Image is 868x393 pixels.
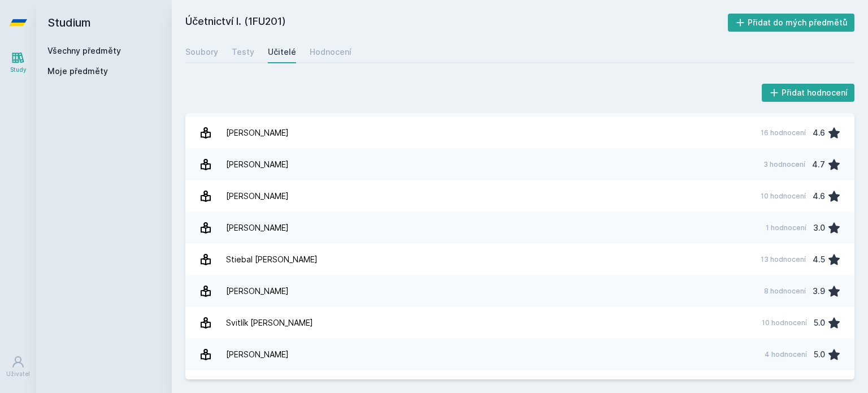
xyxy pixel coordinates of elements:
[763,160,805,169] div: 3 hodnocení
[813,248,825,271] div: 4.5
[813,185,825,208] div: 4.6
[185,14,728,32] h2: Účetnictví I. (1FU201)
[761,255,806,264] div: 13 hodnocení
[185,46,218,58] div: Soubory
[226,343,289,366] div: [PERSON_NAME]
[813,280,825,303] div: 3.9
[728,14,855,32] button: Přidat do mých předmětů
[185,244,854,275] a: Stiebal [PERSON_NAME] 13 hodnocení 4.5
[232,41,254,63] a: Testy
[813,217,825,239] div: 3.0
[232,46,254,58] div: Testy
[814,343,825,366] div: 5.0
[185,41,218,63] a: Soubory
[185,180,854,212] a: [PERSON_NAME] 10 hodnocení 4.6
[310,46,351,58] div: Hodnocení
[2,349,34,384] a: Uživatel
[6,370,30,378] div: Uživatel
[813,122,825,144] div: 4.6
[268,41,296,63] a: Učitelé
[268,46,296,58] div: Učitelé
[47,46,121,55] a: Všechny předměty
[761,192,806,201] div: 10 hodnocení
[2,45,34,80] a: Study
[762,318,807,327] div: 10 hodnocení
[226,122,289,144] div: [PERSON_NAME]
[10,66,27,74] div: Study
[765,350,807,359] div: 4 hodnocení
[226,248,318,271] div: Stiebal [PERSON_NAME]
[226,312,313,334] div: Svitlík [PERSON_NAME]
[185,275,854,307] a: [PERSON_NAME] 8 hodnocení 3.9
[185,149,854,180] a: [PERSON_NAME] 3 hodnocení 4.7
[310,41,351,63] a: Hodnocení
[47,66,108,77] span: Moje předměty
[185,117,854,149] a: [PERSON_NAME] 16 hodnocení 4.6
[814,312,825,334] div: 5.0
[226,280,289,303] div: [PERSON_NAME]
[766,223,806,232] div: 1 hodnocení
[762,84,855,102] button: Přidat hodnocení
[226,185,289,208] div: [PERSON_NAME]
[226,153,289,176] div: [PERSON_NAME]
[185,307,854,339] a: Svitlík [PERSON_NAME] 10 hodnocení 5.0
[185,339,854,370] a: [PERSON_NAME] 4 hodnocení 5.0
[764,287,806,296] div: 8 hodnocení
[226,217,289,239] div: [PERSON_NAME]
[812,153,825,176] div: 4.7
[761,128,806,137] div: 16 hodnocení
[185,212,854,244] a: [PERSON_NAME] 1 hodnocení 3.0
